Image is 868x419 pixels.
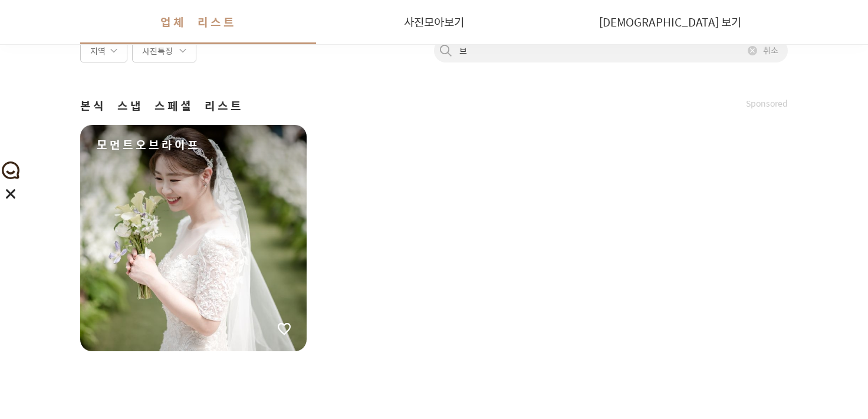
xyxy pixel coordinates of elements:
a: 홈 [4,335,78,365]
span: 모먼트오브라이프 [97,137,200,153]
a: 설정 [152,335,226,365]
span: Sponsored [746,98,788,110]
a: 대화 [78,335,152,365]
div: 사진특징 [132,39,196,62]
span: 본식 스냅 스페셜 리스트 [80,98,244,114]
span: 홈 [37,353,44,362]
a: 모먼트오브라이프 [80,125,307,351]
span: 대화 [108,354,122,363]
span: 설정 [182,353,196,362]
button: 취소 [763,45,778,57]
div: 지역 [80,39,127,62]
